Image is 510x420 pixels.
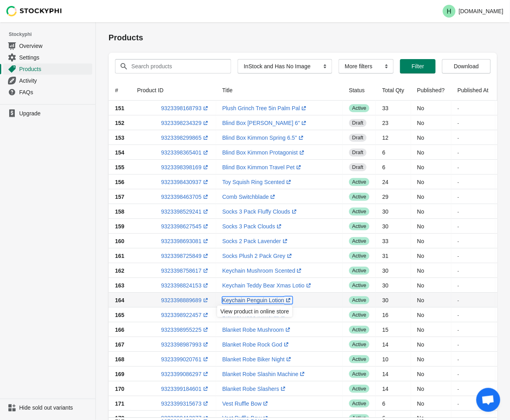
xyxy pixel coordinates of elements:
[411,160,451,174] td: No
[349,134,367,142] span: draft
[376,263,411,278] td: 30
[411,174,451,189] td: No
[411,293,451,307] td: No
[349,311,369,319] span: active
[447,8,452,15] text: H
[349,296,369,304] span: active
[161,400,209,407] a: 9323399315673(opens a new window)
[343,80,376,101] th: Status
[115,135,124,141] span: 153
[400,59,436,73] button: Filter
[222,164,303,170] a: Blind Box Kimmon Travel Pet(opens a new window)
[376,322,411,337] td: 15
[19,109,91,117] span: Upgrade
[411,352,451,367] td: No
[411,337,451,352] td: No
[376,204,411,219] td: 30
[411,263,451,278] td: No
[19,88,91,96] span: FAQs
[19,404,91,412] span: Hide sold out variants
[376,219,411,234] td: 30
[458,150,459,155] small: -
[454,63,479,69] span: Download
[476,388,500,412] div: Open chat
[443,5,456,18] span: Avatar with initials H
[115,386,124,392] span: 170
[222,120,308,126] a: Blind Box [PERSON_NAME] 6"(opens a new window)
[458,120,459,125] small: -
[19,53,91,61] span: Settings
[458,238,459,244] small: -
[115,149,124,156] span: 154
[411,322,451,337] td: No
[222,386,287,392] a: Blanket Robe Slashers(opens a new window)
[376,234,411,248] td: 33
[411,145,451,160] td: No
[222,105,308,111] a: Plush Grinch Tree 5in Palm Pal(opens a new window)
[411,396,451,411] td: No
[6,6,62,16] img: Stockyphi
[451,80,495,101] th: Published At
[222,208,298,215] a: Socks 3 Pack Fluffy Clouds(opens a new window)
[459,8,504,14] p: [DOMAIN_NAME]
[442,59,491,73] button: Download
[115,223,124,230] span: 159
[411,219,451,234] td: No
[349,104,369,112] span: active
[222,282,313,289] a: Keychain Teddy Bear Xmas Lotio(opens a new window)
[161,371,209,377] a: 9323399086297(opens a new window)
[222,149,306,156] a: Blind Box Kimmon Protagonist(opens a new window)
[376,337,411,352] td: 14
[349,208,369,216] span: active
[109,80,131,101] th: #
[411,367,451,381] td: No
[349,400,369,408] span: active
[376,352,411,367] td: 10
[161,253,209,259] a: 9323398725849(opens a new window)
[161,208,209,215] a: 9323398529241(opens a new window)
[115,208,124,215] span: 158
[376,160,411,174] td: 6
[161,267,209,274] a: 9323398758617(opens a new window)
[349,281,369,289] span: active
[131,59,217,73] input: Search products
[161,282,209,289] a: 9323398824153(opens a new window)
[458,312,459,317] small: -
[412,63,424,69] span: Filter
[115,164,124,170] span: 155
[9,30,95,38] span: Stockyphi
[222,238,289,244] a: Socks 2 Pack Lavender(opens a new window)
[349,326,369,334] span: active
[161,179,209,185] a: 9323398430937(opens a new window)
[411,381,451,396] td: No
[115,194,124,200] span: 157
[115,120,124,126] span: 152
[458,342,459,347] small: -
[349,341,369,349] span: active
[109,32,497,43] h1: Products
[3,75,92,86] a: Activity
[161,120,209,126] a: 9323398234329(opens a new window)
[376,396,411,411] td: 6
[411,248,451,263] td: No
[349,119,367,127] span: draft
[222,297,292,303] a: Keychain Penguin Lotion(opens a new window)
[411,234,451,248] td: No
[458,179,459,184] small: -
[376,145,411,160] td: 6
[349,370,369,378] span: active
[161,223,209,230] a: 9323398627545(opens a new window)
[19,77,91,85] span: Activity
[115,238,124,244] span: 160
[161,238,209,244] a: 9323398693081(opens a new window)
[222,267,304,274] a: Keychain Mushroom Scented(opens a new window)
[349,163,367,171] span: draft
[115,356,124,363] span: 168
[376,130,411,145] td: 12
[115,400,124,407] span: 171
[349,193,369,201] span: active
[458,401,459,406] small: -
[161,149,209,156] a: 9323398365401(opens a new window)
[222,194,277,200] a: Comb Switchblade(opens a new window)
[376,367,411,381] td: 14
